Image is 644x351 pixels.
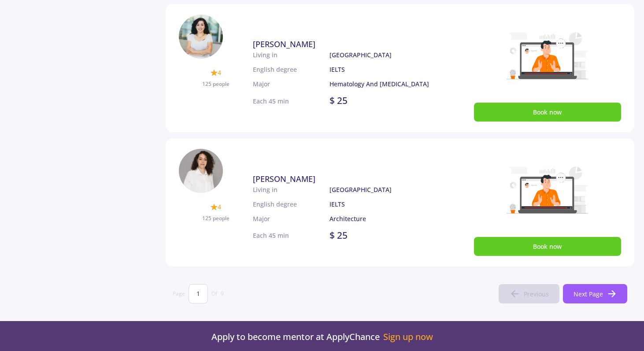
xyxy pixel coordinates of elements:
span: 4 [218,68,221,77]
p: IELTS [329,65,437,74]
span: Page [173,290,185,298]
a: [PERSON_NAME] [253,38,437,50]
p: English degree [253,200,329,209]
p: [GEOGRAPHIC_DATA] [329,50,437,59]
span: 4 [218,202,221,211]
p: Living in [253,185,329,194]
p: Major [253,79,329,89]
span: Next Page [574,289,603,299]
p: $ 25 [329,229,348,243]
button: Previous [499,284,559,303]
p: $ 25 [329,94,348,108]
button: Book now [474,237,622,256]
p: Major [253,214,329,223]
span: 125 people [202,214,229,222]
p: [GEOGRAPHIC_DATA] [329,185,437,194]
p: Architecture [329,214,437,223]
p: Each 45 min [253,96,289,106]
span: [PERSON_NAME] [253,174,315,184]
p: IELTS [329,200,437,209]
p: Hematology And [MEDICAL_DATA] [329,79,437,89]
a: [PERSON_NAME] [253,173,437,185]
span: 9 [221,290,224,298]
p: Each 45 min [253,231,289,240]
button: Book now [474,103,622,122]
span: 125 people [202,80,229,88]
p: Living in [253,50,329,59]
span: Of [211,290,217,298]
span: Previous [524,289,549,299]
p: English degree [253,65,329,74]
button: Next Page [563,284,627,303]
span: [PERSON_NAME] [253,39,315,49]
a: Sign up now [383,332,433,342]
